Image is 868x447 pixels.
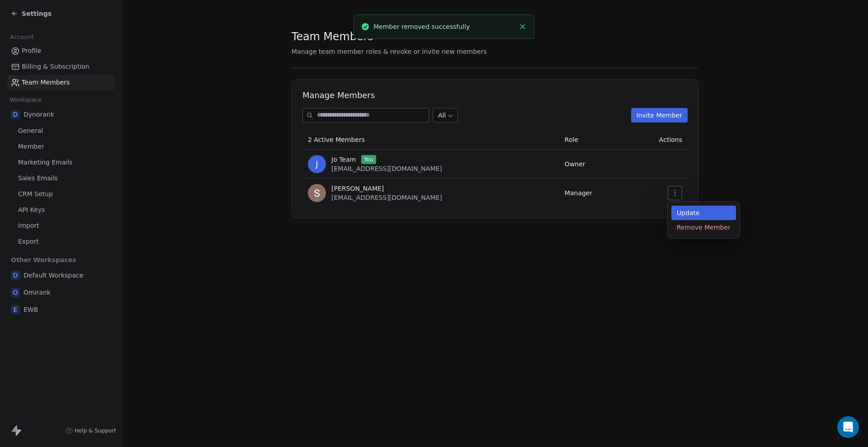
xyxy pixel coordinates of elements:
span: General [18,126,43,136]
span: Sales Emails [18,174,58,183]
button: Close toast [517,21,528,33]
span: [EMAIL_ADDRESS][DOMAIN_NAME] [331,165,442,172]
a: Export [7,234,114,249]
span: J [308,155,326,173]
span: E [11,305,20,314]
a: Marketing Emails [7,155,114,170]
span: Manage team member roles & revoke or invite new members [292,48,487,55]
a: Member [7,139,114,154]
a: Profile [7,43,114,58]
div: Remove Member [671,220,736,235]
a: Billing & Subscription [7,59,114,74]
a: General [7,123,114,138]
span: Marketing Emails [18,158,72,167]
span: Team Members [292,30,373,43]
span: Export [18,237,39,246]
span: You [361,155,376,164]
a: CRM Setup [7,187,114,202]
a: Import [7,218,114,233]
span: D [11,271,20,280]
span: CRM Setup [18,189,53,199]
span: [EMAIL_ADDRESS][DOMAIN_NAME] [331,194,442,201]
span: Other Workspaces [7,253,80,267]
span: Profile [22,46,42,56]
a: Settings [11,9,52,18]
span: O [11,288,20,297]
span: Team Members [22,78,70,87]
div: Update [671,206,736,220]
button: Invite Member [631,108,688,122]
span: Workspace [6,93,46,107]
div: Member removed successfully [373,22,515,32]
div: Open Intercom Messenger [837,416,859,438]
span: Manager [565,189,592,197]
span: Actions [659,136,682,143]
span: Jo Team [331,155,356,164]
span: Help & Support [75,427,116,434]
span: API Keys [18,205,45,215]
span: Omirank [24,288,51,297]
a: Help & Support [66,427,116,434]
span: [PERSON_NAME] [331,184,384,193]
span: Default Workspace [24,271,83,280]
span: Member [18,142,44,151]
span: Dynorank [24,110,54,119]
h1: Manage Members [302,90,688,101]
span: Role [565,136,578,143]
span: Import [18,221,39,231]
span: EWB [24,305,38,314]
span: Owner [565,160,585,168]
a: API Keys [7,202,114,217]
span: Settings [22,9,52,18]
a: Sales Emails [7,171,114,186]
img: giaR4lctT0idw8jer3hs91meaW8LnoZWfNHfRKleEfU [308,184,326,202]
a: Team Members [7,75,114,90]
span: Billing & Subscription [22,62,90,71]
span: 2 Active Members [308,136,365,143]
span: Account [6,30,38,44]
span: D [11,110,20,119]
